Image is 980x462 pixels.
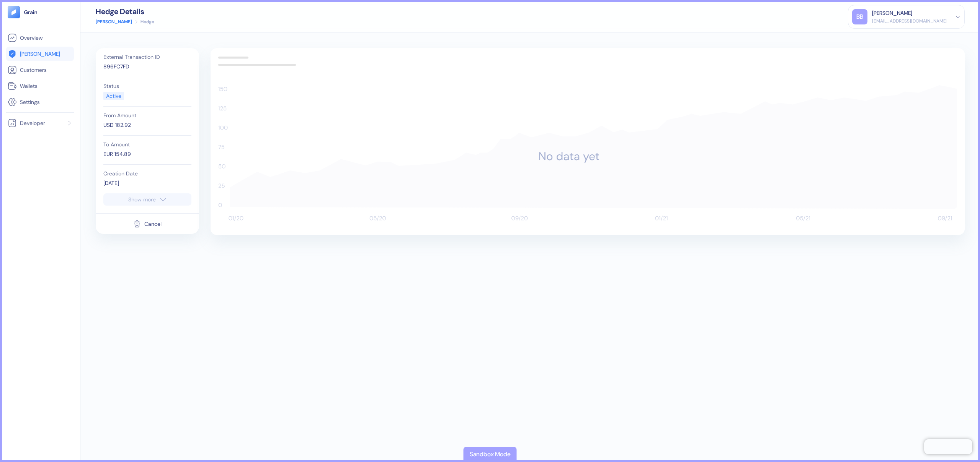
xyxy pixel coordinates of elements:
[20,98,40,106] span: Settings
[103,171,191,176] div: Creation Date
[103,121,191,129] div: USD 182.92
[103,150,191,158] div: EUR 154.89
[20,34,42,42] span: Overview
[8,97,72,107] a: Settings
[8,33,72,42] a: Overview
[133,217,162,231] button: Cancel
[103,179,191,187] div: [DATE]
[20,119,45,127] span: Developer
[96,8,154,15] div: Hedge Details
[20,82,38,90] span: Wallets
[144,221,162,227] div: Cancel
[8,6,20,18] img: logo-tablet-V2.svg
[103,54,191,60] div: External Transaction ID
[103,113,191,118] div: From Amount
[872,9,912,17] div: [PERSON_NAME]
[8,49,72,58] a: [PERSON_NAME]
[103,193,191,206] button: Show more
[852,9,867,24] div: BB
[924,439,972,454] iframe: Chatra live chat
[106,92,121,100] div: Active
[24,10,38,15] img: logo
[128,197,156,202] div: Show more
[103,83,191,89] div: Status
[96,18,132,25] a: [PERSON_NAME]
[8,81,72,91] a: Wallets
[103,63,191,71] div: 896FC7FD
[8,65,72,75] a: Customers
[20,66,47,74] span: Customers
[470,450,511,459] div: Sandbox Mode
[20,50,60,58] span: [PERSON_NAME]
[103,142,191,147] div: To Amount
[872,18,947,24] div: [EMAIL_ADDRESS][DOMAIN_NAME]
